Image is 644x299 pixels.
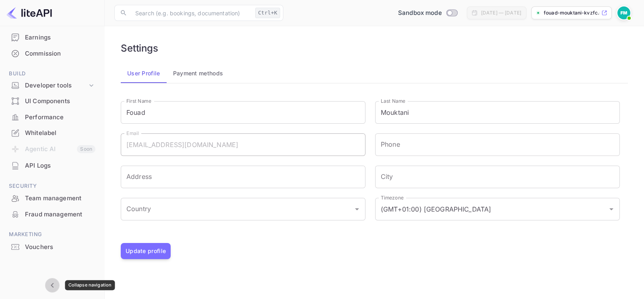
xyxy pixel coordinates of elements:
[395,8,460,18] div: Switch to Production mode
[398,8,442,18] span: Sandbox mode
[124,201,350,217] input: Country
[126,98,151,104] label: First Name
[126,130,139,137] label: Email
[25,113,95,122] div: Performance
[5,158,99,173] a: API Logs
[25,194,95,203] div: Team management
[6,6,52,19] img: LiteAPI logo
[5,191,99,206] div: Team management
[5,239,99,255] div: Vouchers
[5,69,99,78] span: Build
[25,33,95,42] div: Earnings
[25,81,87,90] div: Developer tools
[5,230,99,239] span: Marketing
[5,110,99,125] a: Performance
[25,49,95,58] div: Commission
[65,280,115,290] div: Collapse navigation
[121,166,365,188] input: Address
[5,191,99,206] a: Team management
[5,46,99,61] a: Commission
[121,64,167,83] button: User Profile
[5,182,99,191] span: Security
[121,42,158,54] h6: Settings
[25,129,95,138] div: Whitelabel
[381,194,403,201] label: Timezone
[5,93,99,108] a: UI Components
[375,101,620,124] input: Last Name
[121,101,365,124] input: First Name
[121,243,171,259] button: Update profile
[121,64,628,83] div: account-settings tabs
[130,5,252,21] input: Search (e.g. bookings, documentation)
[5,125,99,141] div: Whitelabel
[5,207,99,222] div: Fraud management
[255,8,280,18] div: Ctrl+K
[121,133,365,156] input: Email
[5,79,99,93] div: Developer tools
[25,97,95,106] div: UI Components
[5,110,99,125] div: Performance
[5,125,99,140] a: Whitelabel
[5,158,99,174] div: API Logs
[45,278,60,293] button: Collapse navigation
[375,133,620,156] input: phone
[5,239,99,254] a: Vouchers
[5,30,99,45] a: Earnings
[25,161,95,170] div: API Logs
[167,64,230,83] button: Payment methods
[544,9,600,17] p: fouad-mouktani-kvzfc.n...
[5,93,99,109] div: UI Components
[381,98,405,104] label: Last Name
[481,9,521,17] div: [DATE] — [DATE]
[25,210,95,219] div: Fraud management
[617,6,630,19] img: Fouad Mouktani
[5,46,99,62] div: Commission
[606,203,617,215] button: Open
[5,207,99,222] a: Fraud management
[351,203,363,215] button: Open
[5,30,99,46] div: Earnings
[375,166,620,188] input: City
[25,243,95,252] div: Vouchers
